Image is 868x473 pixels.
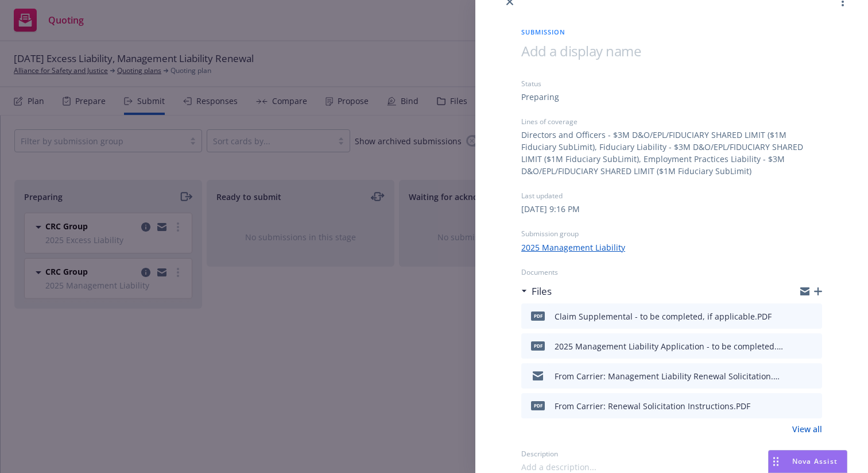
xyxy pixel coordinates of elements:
[521,229,822,239] div: Submission group
[521,449,822,459] div: Description
[521,284,552,299] div: Files
[521,117,822,126] div: Lines of coverage
[789,309,798,323] button: download file
[521,203,580,215] div: [DATE] 9:16 PM
[531,341,545,350] span: PDF
[807,399,817,413] button: preview file
[555,370,784,382] div: From Carrier: Management Liability Renewal Solicitation.msg
[521,79,822,89] div: Status
[789,339,798,353] button: download file
[521,91,559,103] div: Preparing
[789,369,798,383] button: download file
[807,309,817,323] button: preview file
[807,369,817,383] button: preview file
[531,401,545,410] span: PDF
[768,450,847,473] button: Nova Assist
[532,284,552,299] h3: Files
[521,241,625,253] a: 2025 Management Liability
[521,129,822,177] div: Directors and Officers - $3M D&O/EPL/FIDUCIARY SHARED LIMIT ($1M Fiduciary SubLimit), Fiduciary L...
[555,340,784,352] div: 2025 Management Liability Application - to be completed.PDF
[792,456,838,466] span: Nova Assist
[555,310,772,322] div: Claim Supplemental - to be completed, if applicable.PDF
[521,267,822,277] div: Documents
[555,400,750,412] div: From Carrier: Renewal Solicitation Instructions.PDF
[521,191,822,201] div: Last updated
[531,312,545,320] span: PDF
[792,423,822,435] a: View all
[521,27,822,37] span: Submission
[769,451,783,472] div: Drag to move
[789,399,798,413] button: download file
[807,339,817,353] button: preview file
